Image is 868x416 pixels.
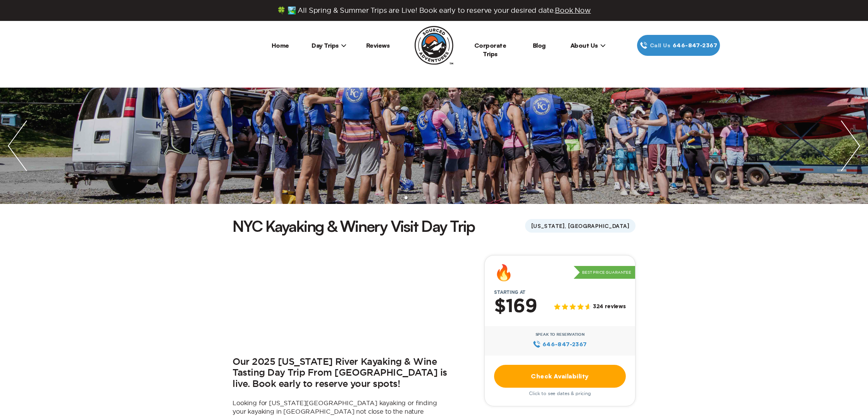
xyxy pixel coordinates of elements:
span: Day Trips [312,41,346,49]
span: Starting at [485,290,535,295]
h2: Our 2025 [US_STATE] River Kayaking & Wine Tasting Day Trip From [GEOGRAPHIC_DATA] is live. Book e... [232,357,449,390]
span: About Us [570,41,606,49]
li: slide item 5 [442,196,445,199]
a: 646‍-847‍-2367 [533,340,587,349]
a: Corporate Trips [474,41,506,58]
span: Speak to Reservation [536,332,585,337]
img: Sourced Adventures company logo [415,26,453,65]
span: 646‍-847‍-2367 [673,41,717,50]
li: slide item 3 [423,196,426,199]
h1: NYC Kayaking & Winery Visit Day Trip [232,216,475,236]
a: Check Availability [494,365,626,388]
p: Best Price Guarantee [573,266,635,279]
span: Click to see dates & pricing [529,391,591,396]
span: Book Now [555,7,591,14]
a: Blog [533,41,546,49]
li: slide item 4 [432,196,436,199]
h2: $169 [494,297,537,317]
li: slide item 6 [451,196,454,199]
span: [US_STATE], [GEOGRAPHIC_DATA] [525,219,635,233]
li: slide item 2 [414,196,417,199]
div: 🔥 [494,265,513,280]
img: next slide / item [833,88,868,204]
li: slide item 7 [460,196,463,199]
a: Reviews [366,41,390,49]
a: Home [272,41,289,49]
span: Call Us [648,41,673,50]
li: slide item 1 [405,196,408,199]
a: Call Us646‍-847‍-2367 [637,35,720,56]
span: 🍀 🏞️ All Spring & Summer Trips are Live! Book early to reserve your desired date. [277,6,591,15]
span: 324 reviews [593,304,626,310]
span: 646‍-847‍-2367 [542,340,587,349]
